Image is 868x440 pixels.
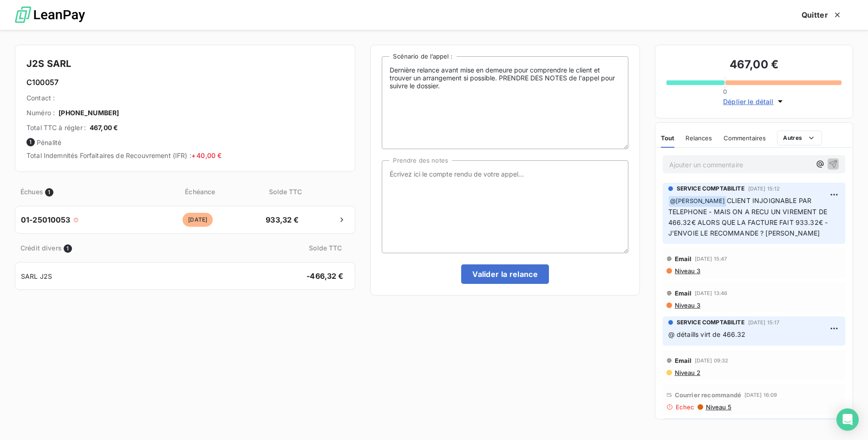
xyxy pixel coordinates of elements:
span: [DATE] 15:12 [748,186,780,191]
span: Niveau 2 [674,369,700,376]
span: Email [675,357,692,364]
h6: C100057 [26,77,344,88]
div: Open Intercom Messenger [836,408,859,431]
span: [DATE] 09:32 [695,358,729,363]
span: SERVICE COMPTABILITE [677,184,744,193]
span: [PHONE_NUMBER] [59,108,119,118]
span: 0 [723,88,727,95]
span: [DATE] 15:47 [695,256,727,262]
span: SARL J2S [21,271,52,281]
span: Echec [676,403,695,411]
span: Contact : [26,93,55,103]
span: @ [PERSON_NAME] [669,196,726,207]
span: Relances [685,134,712,142]
span: Niveau 3 [674,267,700,275]
button: Valider la relance [461,264,549,284]
span: 933,32 € [258,214,307,225]
span: Échéance [141,187,259,197]
span: Niveau 3 [674,302,700,309]
span: Numéro : [26,108,55,118]
span: Commentaires [724,134,766,142]
span: Email [675,255,692,263]
span: Échues [20,187,43,197]
span: [DATE] 13:46 [695,290,728,296]
span: Total Indemnités Forfaitaires de Recouvrement (IFR) : [26,151,222,159]
h4: J2S SARL [26,56,344,71]
span: Crédit divers [20,243,62,253]
img: logo LeanPay [15,2,85,28]
button: Déplier le détail [720,96,788,107]
span: 1 [45,188,53,197]
span: -466,32 € [300,270,349,282]
span: Tout [661,134,675,142]
h3: 467,00 € [666,56,842,75]
span: 467,00 € [90,123,118,132]
span: [DATE] [183,213,213,227]
span: Courrier recommandé [675,391,742,399]
button: Quitter [790,5,853,25]
span: [DATE] 15:17 [748,320,780,325]
span: Niveau 5 [705,403,731,411]
span: SERVICE COMPTABILITE [677,318,744,327]
span: Déplier le détail [723,97,774,106]
span: 1 [64,244,72,253]
button: Autres [777,131,822,145]
span: Solde TTC [301,243,350,253]
span: [DATE] 16:09 [744,392,777,398]
span: Email [675,289,692,297]
span: Solde TTC [261,187,310,197]
span: @ détaills virt de 466.32 [668,330,746,338]
span: Total TTC à régler : [26,123,86,132]
span: 1 [26,138,35,146]
span: 01-25010053 [21,214,71,225]
textarea: Dernière relance avant mise en demeure pour comprendre le client et trouver un arrangement si pos... [382,56,628,149]
span: Pénalité [26,138,344,147]
span: CLIENT INJOIGNABLE PAR TELEPHONE - MAIS ON A RECU UN VIREMENT DE 466.32€ ALORS QUE LA FACTURE FAI... [668,197,830,237]
span: + 40,00 € [191,151,222,159]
